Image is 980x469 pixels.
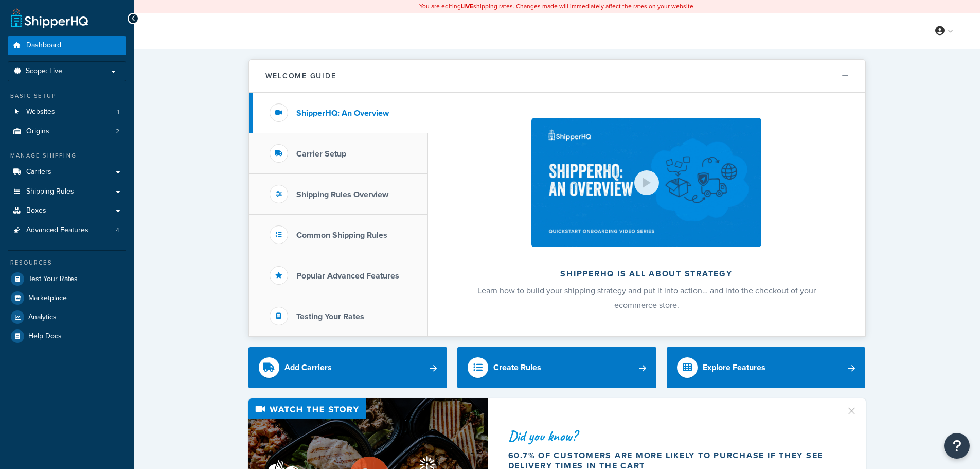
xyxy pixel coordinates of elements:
[8,122,126,141] li: Origins
[8,289,126,307] a: Marketplace
[461,2,473,11] b: LIVE
[26,67,62,76] span: Scope: Live
[28,275,78,284] span: Test Your Rates
[493,360,541,375] div: Create Rules
[455,269,838,279] h2: ShipperHQ is all about strategy
[28,294,67,303] span: Marketplace
[26,187,74,196] span: Shipping Rules
[249,60,865,93] button: Welcome Guide
[477,285,816,311] span: Learn how to build your shipping strategy and put it into action… and into the checkout of your e...
[8,258,126,267] div: Resources
[457,347,656,388] a: Create Rules
[531,118,761,247] img: ShipperHQ is all about strategy
[8,36,126,55] a: Dashboard
[26,108,55,116] span: Websites
[296,149,346,159] h3: Carrier Setup
[667,347,866,388] a: Explore Features
[248,347,448,388] a: Add Carriers
[117,108,119,116] span: 1
[8,163,126,182] a: Carriers
[26,226,88,235] span: Advanced Features
[8,270,126,288] a: Test Your Rates
[508,429,833,443] div: Did you know?
[8,182,126,201] a: Shipping Rules
[8,102,126,121] li: Websites
[28,332,62,341] span: Help Docs
[8,221,126,240] li: Advanced Features
[703,360,765,375] div: Explore Features
[296,231,387,240] h3: Common Shipping Rules
[28,313,57,322] span: Analytics
[26,41,61,50] span: Dashboard
[944,433,970,459] button: Open Resource Center
[296,190,388,199] h3: Shipping Rules Overview
[116,226,119,235] span: 4
[26,127,49,136] span: Origins
[8,151,126,160] div: Manage Shipping
[8,221,126,240] a: Advanced Features4
[8,327,126,345] a: Help Docs
[8,102,126,121] a: Websites1
[265,72,336,80] h2: Welcome Guide
[8,308,126,326] a: Analytics
[296,312,364,321] h3: Testing Your Rates
[8,122,126,141] a: Origins2
[26,168,51,177] span: Carriers
[296,271,399,281] h3: Popular Advanced Features
[8,201,126,220] a: Boxes
[284,360,332,375] div: Add Carriers
[8,92,126,100] div: Basic Setup
[116,127,119,136] span: 2
[26,206,46,215] span: Boxes
[296,109,389,118] h3: ShipperHQ: An Overview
